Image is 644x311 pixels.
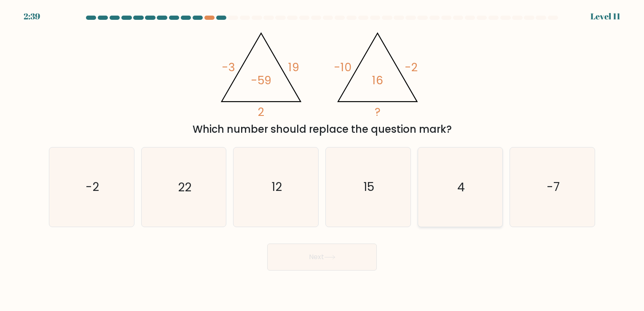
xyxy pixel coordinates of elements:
[457,179,465,196] text: 4
[271,179,282,196] text: 12
[54,122,590,137] div: Which number should replace the question mark?
[363,179,374,196] text: 15
[375,105,381,120] tspan: ?
[178,179,191,196] text: 22
[288,59,299,75] tspan: 19
[251,72,272,88] tspan: -59
[334,59,352,75] tspan: -10
[24,10,40,23] div: 2:39
[258,105,265,120] tspan: 2
[86,179,99,196] text: -2
[590,10,620,23] div: Level 11
[405,59,418,75] tspan: -2
[222,59,235,75] tspan: -3
[373,72,384,88] tspan: 16
[267,244,377,271] button: Next
[547,179,560,196] text: -7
